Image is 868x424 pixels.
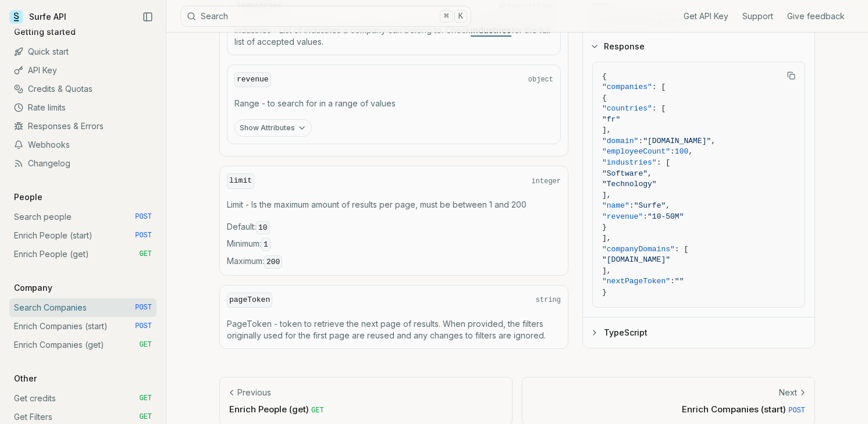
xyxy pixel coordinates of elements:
span: object [528,75,553,84]
span: : [670,277,675,286]
span: Maximum : [227,255,561,268]
p: People [9,191,47,203]
a: Enrich Companies (get) GET [9,336,156,354]
span: Default : [227,221,561,234]
span: GET [311,407,324,415]
span: "[DOMAIN_NAME]" [643,137,711,145]
button: Response [583,31,814,62]
p: Enrich People (get) [229,403,503,415]
span: ], [602,126,611,135]
span: : [638,137,643,145]
p: Enrich Companies (start) [532,403,805,415]
p: Industries - List of industries a company can belong to. Check for the full list of accepted values. [234,24,553,48]
span: } [602,223,607,232]
button: Show Attributes [234,119,312,137]
button: Search⌘K [180,6,471,27]
span: "name" [602,202,629,211]
span: : [643,212,648,221]
a: Support [742,10,773,22]
span: "countries" [602,105,652,113]
span: string [536,295,561,305]
span: : [ [657,158,670,167]
code: 10 [256,221,270,234]
span: } [602,288,607,297]
p: Previous [237,387,271,398]
span: Minimum : [227,238,561,251]
code: limit [227,173,254,189]
a: Quick start [9,42,156,61]
span: : [ [675,245,688,254]
button: TypeScript [583,318,814,348]
span: , [711,137,716,145]
p: Getting started [9,26,80,38]
span: integer [532,177,561,186]
span: : [ [652,105,666,113]
a: Search people POST [9,208,156,226]
span: : [629,202,634,211]
span: "revenue" [602,212,643,221]
p: Range - to search for in a range of values [234,98,553,109]
span: GET [139,412,152,422]
span: "Surfe" [634,202,666,211]
a: Webhooks [9,136,156,154]
span: "employeeCount" [602,148,670,156]
p: PageToken - token to retrieve the next page of results. When provided, the filters originally use... [227,318,561,341]
span: "fr" [602,115,620,124]
span: ], [602,191,611,199]
p: Next [779,387,797,398]
span: "domain" [602,137,638,145]
a: Search Companies POST [9,298,156,317]
span: POST [135,212,152,222]
span: ], [602,266,611,275]
span: "[DOMAIN_NAME]" [602,255,670,264]
div: Response [583,62,814,318]
a: Rate limits [9,98,156,117]
span: "" [675,277,684,286]
a: Surfe API [9,8,66,26]
p: Company [9,282,57,294]
a: Credits & Quotas [9,80,156,98]
span: GET [139,394,152,403]
a: Get credits GET [9,389,156,408]
a: Enrich Companies (start) POST [9,317,156,336]
span: "companies" [602,83,652,91]
span: : [ [652,83,666,91]
a: Responses & Errors [9,117,156,136]
code: pageToken [227,293,272,308]
a: industries [471,25,511,35]
a: Enrich People (start) POST [9,226,156,245]
span: GET [139,340,152,350]
span: 100 [675,148,688,156]
a: Give feedback [787,10,845,22]
span: , [648,169,652,178]
span: "companyDomains" [602,245,675,254]
span: "Technology" [602,180,657,188]
span: , [666,202,670,211]
span: "nextPageToken" [602,277,670,286]
p: Limit - Is the maximum amount of results per page, must be between 1 and 200 [227,199,561,211]
span: { [602,72,607,81]
a: API Key [9,61,156,80]
span: : [670,148,675,156]
span: POST [135,322,152,331]
a: Changelog [9,154,156,173]
span: ], [602,234,611,243]
a: Enrich People (get) GET [9,245,156,263]
span: POST [135,303,152,312]
button: Collapse Sidebar [139,8,156,26]
span: "industries" [602,158,657,167]
kbd: ⌘ [440,10,453,23]
kbd: K [454,10,467,23]
span: "10-50M" [648,212,684,221]
span: POST [135,231,152,240]
span: , [688,148,693,156]
code: 200 [264,255,282,269]
p: Other [9,373,41,384]
code: revenue [234,72,271,88]
span: { [602,94,607,102]
span: GET [139,250,152,259]
span: "Software" [602,169,648,178]
a: Get API Key [684,10,728,22]
code: 1 [261,238,271,251]
button: Copy Text [782,67,800,84]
